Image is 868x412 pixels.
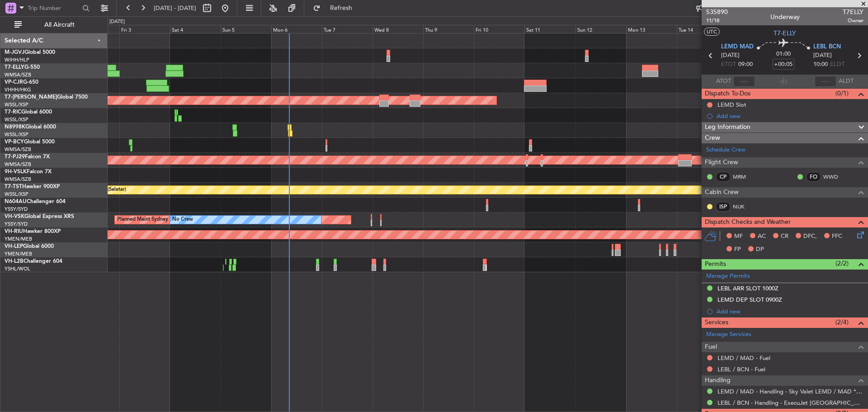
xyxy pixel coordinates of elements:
a: LEBL / BCN - Handling - ExecuJet [GEOGRAPHIC_DATA] [PERSON_NAME]/BCN [717,399,863,407]
div: Mon 13 [626,25,677,33]
div: LEMD Slot [717,101,746,109]
span: CR [781,232,788,241]
span: 9H-VSLK [5,169,27,175]
span: ATOT [716,77,731,86]
a: MRM [733,173,753,181]
span: Flight Crew [705,157,738,168]
div: Sat 4 [170,25,221,33]
div: Tue 14 [677,25,727,33]
div: Sun 12 [576,25,626,33]
input: --:-- [733,76,755,87]
a: NUK [733,203,753,211]
a: Schedule Crew [706,146,745,155]
div: Mon 6 [271,25,322,33]
span: T7-PJ29 [5,154,25,160]
span: 01:00 [776,50,791,59]
span: Owner [843,17,863,24]
span: Permits [705,259,726,270]
a: WSSL/XSP [5,131,28,138]
a: N604AUChallenger 604 [5,199,66,204]
div: [DATE] [109,18,125,26]
a: WMSA/SZB [5,161,31,168]
span: MF [734,232,743,241]
div: Add new [717,112,863,120]
a: Manage Permits [706,272,750,281]
div: Wed 8 [373,25,423,33]
span: [DATE] - [DATE] [154,4,196,12]
span: T7ELLY [843,7,863,17]
button: UTC [704,28,720,36]
div: Sat 11 [524,25,575,33]
div: Add new [717,308,863,315]
a: T7-[PERSON_NAME]Global 7500 [5,95,88,100]
span: Cabin Crew [705,187,739,198]
a: VH-RIUHawker 800XP [5,229,61,234]
span: [DATE] [721,51,740,60]
div: No Crew [172,213,193,227]
span: LEMD MAD [721,43,754,52]
span: VH-L2B [5,259,24,264]
button: All Aircraft [10,18,98,32]
a: VH-L2BChallenger 604 [5,259,62,264]
div: Thu 9 [423,25,474,33]
span: Dispatch To-Dos [705,89,750,99]
span: AC [758,232,766,241]
a: LEMD / MAD - Handling - Sky Valet LEMD / MAD **MY HANDLING** [717,388,863,395]
span: VP-BCY [5,139,24,145]
span: Leg Information [705,122,750,133]
span: T7-TST [5,184,22,189]
span: ALDT [839,77,854,86]
a: N8998KGlobal 6000 [5,124,56,130]
span: T7-RIC [5,109,21,115]
span: Services [705,317,728,328]
div: Fri 10 [474,25,524,33]
span: DFC, [803,232,817,241]
span: T7-[PERSON_NAME] [5,95,57,100]
div: Tue 7 [322,25,373,33]
span: VH-VSK [5,214,24,219]
div: Fri 3 [119,25,170,33]
span: FFC [832,232,842,241]
span: Fuel [705,342,717,352]
div: Sun 5 [221,25,271,33]
span: All Aircraft [24,22,95,28]
span: N8998K [5,124,25,130]
a: VHHH/HKG [5,86,31,93]
button: Refresh [309,1,363,15]
span: T7-ELLY [5,65,24,70]
span: LEBL BCN [813,43,841,52]
a: YSHL/WOL [5,265,30,272]
a: T7-ELLYG-550 [5,65,40,70]
span: M-JGVJ [5,50,24,55]
a: WSSL/XSP [5,191,28,198]
span: [DATE] [813,51,832,60]
span: Refresh [322,5,360,11]
a: T7-PJ29Falcon 7X [5,154,50,160]
a: WSSL/XSP [5,116,28,123]
div: Underway [770,12,800,22]
span: 535890 [706,7,728,17]
span: N604AU [5,199,27,204]
span: (2/4) [835,317,849,327]
span: FP [734,245,741,254]
a: WSSL/XSP [5,101,28,108]
a: YSSY/SYD [5,206,28,213]
span: Dispatch Checks and Weather [705,217,791,227]
span: 11/18 [706,17,728,24]
div: LEBL ARR SLOT 1000Z [717,284,778,292]
a: LEBL / BCN - Fuel [717,365,765,373]
a: VH-VSKGlobal Express XRS [5,214,74,219]
span: ETOT [721,60,736,69]
a: WIHH/HLP [5,57,29,63]
a: YMEN/MEB [5,251,32,257]
a: YMEN/MEB [5,236,32,242]
a: VH-LEPGlobal 6000 [5,244,54,249]
a: M-JGVJGlobal 5000 [5,50,55,55]
span: (0/1) [835,89,849,98]
a: WMSA/SZB [5,71,31,78]
div: LEMD DEP SLOT 0900Z [717,296,782,303]
div: CP [716,172,731,182]
a: YSSY/SYD [5,221,28,227]
span: VH-RIU [5,229,23,234]
a: 9H-VSLKFalcon 7X [5,169,52,175]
